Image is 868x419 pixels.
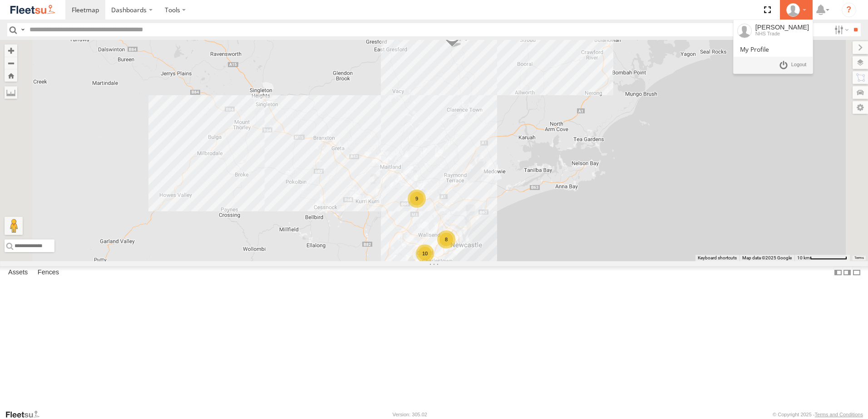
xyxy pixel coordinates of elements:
[416,244,434,263] div: 10
[742,255,792,260] span: Map data ©2025 Google
[831,23,850,36] label: Search Filter Options
[5,44,17,57] button: Zoom in
[843,266,852,279] label: Dock Summary Table to the Right
[393,412,427,417] div: Version: 305.02
[755,24,809,31] div: [PERSON_NAME]
[5,69,17,82] button: Zoom Home
[854,256,864,260] a: Terms
[783,3,809,17] div: James Cullen
[852,266,861,279] label: Hide Summary Table
[815,412,863,417] a: Terms and Conditions
[842,3,856,17] i: ?
[33,266,64,279] label: Fences
[4,266,32,279] label: Assets
[698,255,737,261] button: Keyboard shortcuts
[797,255,810,260] span: 10 km
[9,4,56,16] img: fleetsu-logo-horizontal.svg
[5,217,23,235] button: Drag Pegman onto the map to open Street View
[5,57,17,69] button: Zoom out
[755,31,809,36] div: NHS Trade
[19,23,26,36] label: Search Query
[794,255,850,261] button: Map Scale: 10 km per 78 pixels
[437,230,455,248] div: 8
[5,410,47,419] a: Visit our Website
[853,101,868,114] label: Map Settings
[5,86,17,99] label: Measure
[833,266,843,279] label: Dock Summary Table to the Left
[773,412,863,417] div: © Copyright 2025 -
[408,190,426,208] div: 9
